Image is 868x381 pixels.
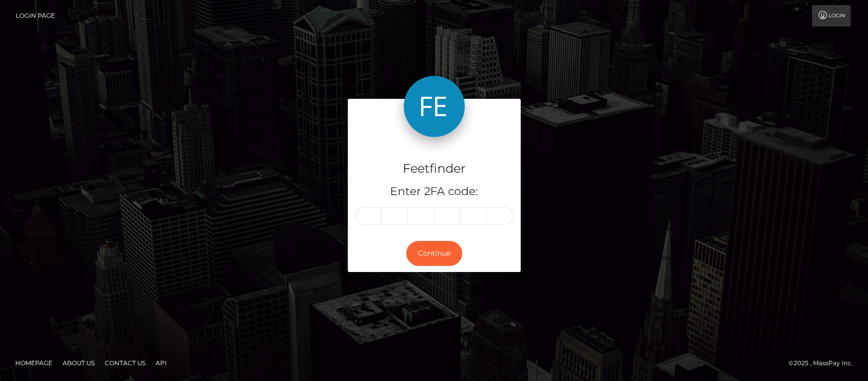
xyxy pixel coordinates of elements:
img: Feetfinder [404,76,465,137]
h4: Feetfinder [355,160,513,178]
a: About Us [58,355,99,371]
button: Continue [406,241,462,266]
a: API [152,355,171,371]
a: Contact Us [101,355,149,371]
div: © 2025 , MassPay Inc. [789,358,860,369]
h5: Enter 2FA code: [355,184,513,200]
a: Login Page [16,5,55,26]
a: Login [812,5,851,26]
a: Homepage [11,355,56,371]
